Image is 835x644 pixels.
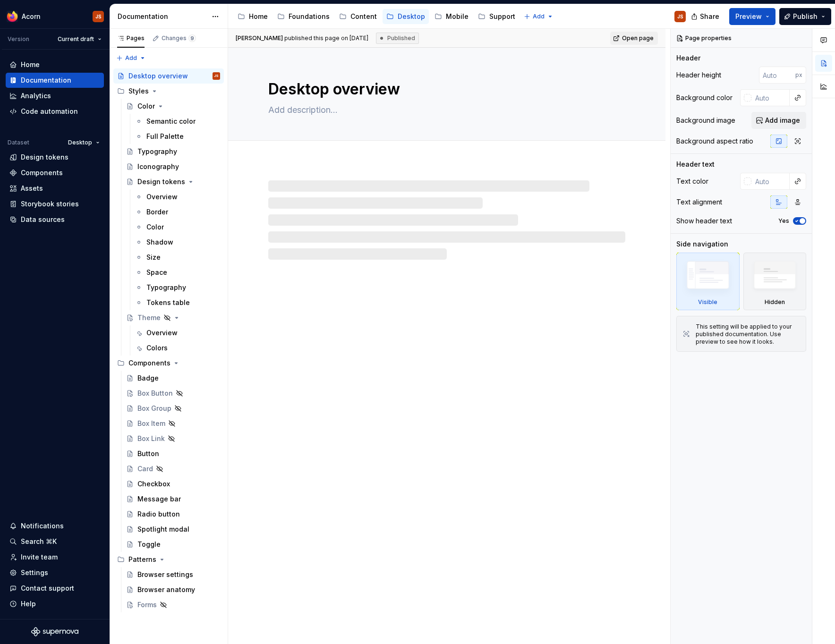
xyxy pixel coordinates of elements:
[113,84,224,99] div: Styles
[21,199,79,209] div: Storybook stories
[21,168,63,178] div: Components
[489,12,515,21] div: Support
[113,68,224,84] a: Desktop overviewJS
[677,13,683,20] div: JS
[137,509,180,519] div: Radio button
[64,136,104,149] button: Desktop
[146,222,164,232] div: Color
[431,9,472,24] a: Mobile
[21,91,51,101] div: Analytics
[146,253,161,262] div: Size
[676,177,708,186] div: Text color
[676,136,753,146] div: Background aspect ratio
[236,34,368,42] span: published this page on [DATE]
[137,102,155,111] div: Color
[122,401,224,416] a: Box Group
[6,565,104,580] a: Settings
[122,567,224,582] a: Browser settings
[793,12,818,21] span: Publish
[676,53,700,63] div: Header
[21,153,68,162] div: Design tokens
[137,449,159,458] div: Button
[7,11,18,22] img: 894890ef-b4b9-4142-abf4-a08b65caed53.png
[128,555,156,564] div: Patterns
[446,12,469,21] div: Mobile
[131,189,224,204] a: Overview
[21,107,78,116] div: Code automation
[118,12,207,21] div: Documentation
[533,13,545,20] span: Add
[122,416,224,431] a: Box Item
[131,265,224,280] a: Space
[676,93,733,102] div: Background color
[131,295,224,310] a: Tokens table
[21,76,71,85] div: Documentation
[122,371,224,386] a: Badge
[122,491,224,507] a: Message bar
[113,51,149,65] button: Add
[376,33,419,44] div: Published
[137,525,189,534] div: Spotlight modal
[122,537,224,552] a: Toggle
[122,582,224,597] a: Browser anatomy
[249,12,268,21] div: Home
[21,584,74,593] div: Contact support
[131,114,224,129] a: Semantic color
[6,596,104,611] button: Help
[137,404,171,413] div: Box Group
[131,325,224,340] a: Overview
[676,239,728,249] div: Side navigation
[6,181,104,196] a: Assets
[122,99,224,114] a: Color
[751,89,790,106] input: Auto
[131,250,224,265] a: Size
[350,12,377,21] div: Content
[6,73,104,88] a: Documentation
[234,7,519,26] div: Page tree
[795,71,802,79] p: px
[137,373,159,383] div: Badge
[188,34,196,42] span: 9
[6,550,104,565] a: Invite team
[131,235,224,250] a: Shadow
[122,476,224,491] a: Checkbox
[273,9,333,24] a: Foundations
[122,446,224,461] a: Button
[137,494,181,504] div: Message bar
[6,196,104,212] a: Storybook stories
[8,35,29,43] div: Version
[759,67,795,84] input: Auto
[131,340,224,356] a: Colors
[266,78,623,101] textarea: Desktop overview
[8,139,29,146] div: Dataset
[122,597,224,612] a: Forms
[31,627,78,636] svg: Supernova Logo
[137,434,165,443] div: Box Link
[6,57,104,72] a: Home
[58,35,94,43] span: Current draft
[22,12,41,21] div: Acorn
[128,86,149,96] div: Styles
[122,159,224,174] a: Iconography
[21,184,43,193] div: Assets
[676,160,715,169] div: Header text
[146,268,167,277] div: Space
[6,534,104,549] button: Search ⌘K
[236,34,283,42] span: [PERSON_NAME]
[131,280,224,295] a: Typography
[146,343,168,353] div: Colors
[113,356,224,371] div: Components
[700,12,719,21] span: Share
[137,540,161,549] div: Toggle
[779,8,831,25] button: Publish
[751,173,790,190] input: Auto
[21,552,58,562] div: Invite team
[289,12,330,21] div: Foundations
[778,217,789,225] label: Yes
[622,34,654,42] span: Open page
[383,9,429,24] a: Desktop
[122,174,224,189] a: Design tokens
[676,116,735,125] div: Background image
[21,537,57,546] div: Search ⌘K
